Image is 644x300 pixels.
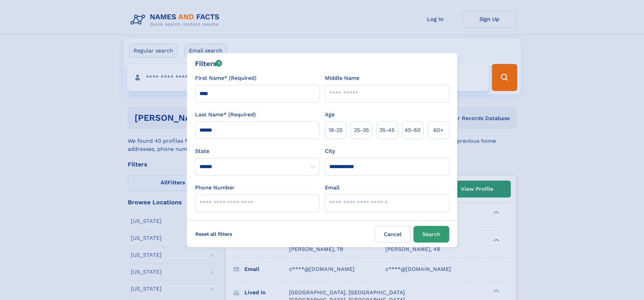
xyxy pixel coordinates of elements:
label: Middle Name [325,74,359,82]
span: 45‑60 [405,126,421,134]
span: 25‑35 [354,126,369,134]
label: State [195,147,319,155]
label: Reset all filters [191,226,237,242]
label: Phone Number [195,184,235,192]
label: Cancel [375,226,411,243]
label: First Name* (Required) [195,74,257,82]
label: Last Name* (Required) [195,111,256,119]
span: 60+ [433,126,444,134]
div: Filters [195,59,222,69]
span: 18‑25 [329,126,342,134]
label: City [325,147,335,155]
label: Email [325,184,339,192]
span: 35‑45 [379,126,395,134]
label: Age [325,111,335,119]
button: Search [413,226,449,243]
